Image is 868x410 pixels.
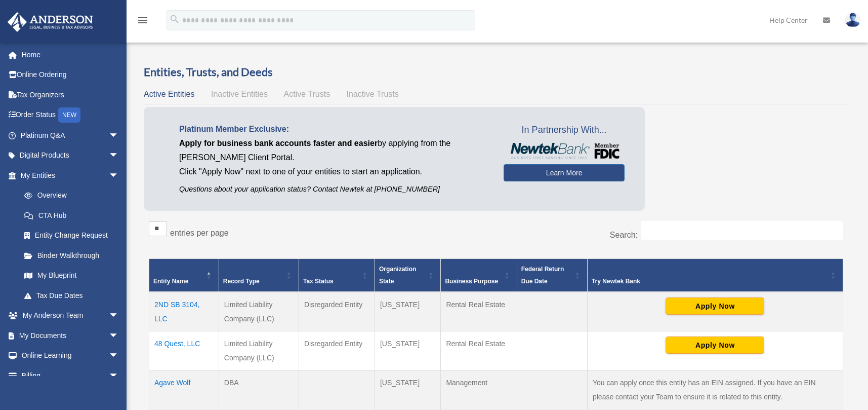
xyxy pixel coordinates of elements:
a: Entity Change Request [14,226,129,246]
span: Record Type [223,278,260,285]
td: 2ND SB 3104, LLC [149,292,219,331]
span: Active Trusts [284,90,330,98]
td: Rental Real Estate [441,292,517,331]
span: Organization State [379,266,416,285]
span: Inactive Trusts [347,90,399,98]
a: menu [137,18,149,26]
label: Search: [610,231,638,239]
td: DBA [219,370,299,409]
td: Limited Liability Company (LLC) [219,331,299,370]
p: Questions about your application status? Contact Newtek at [PHONE_NUMBER] [179,183,488,196]
td: [US_STATE] [375,331,440,370]
td: Rental Real Estate [441,331,517,370]
span: Entity Name [153,278,188,285]
a: Billingarrow_drop_down [7,365,134,386]
td: [US_STATE] [375,370,440,409]
td: Agave Wolf [149,370,219,409]
label: entries per page [170,229,229,237]
th: Organization State: Activate to sort [375,258,440,292]
a: My Blueprint [14,266,129,286]
a: Online Ordering [7,65,134,85]
div: Try Newtek Bank [592,275,828,287]
i: search [169,14,180,25]
div: NEW [58,107,80,123]
span: Active Entities [144,90,194,98]
a: Tax Due Dates [14,285,129,306]
td: You can apply once this entity has an EIN assigned. If you have an EIN please contact your Team t... [587,370,843,409]
a: My Entitiesarrow_drop_down [7,165,129,185]
img: User Pic [845,13,860,27]
img: NewtekBankLogoSM.png [509,143,619,159]
th: Try Newtek Bank : Activate to sort [587,258,843,292]
td: 48 Quest, LLC [149,331,219,370]
a: Online Learningarrow_drop_down [7,346,134,366]
span: Apply for business bank accounts faster and easier [179,139,378,147]
a: My Documentsarrow_drop_down [7,325,134,346]
a: Overview [14,185,124,206]
span: arrow_drop_down [109,346,129,366]
p: by applying from the [PERSON_NAME] Client Portal. [179,136,488,165]
a: Digital Productsarrow_drop_down [7,145,134,166]
i: menu [137,14,149,26]
p: Click "Apply Now" next to one of your entities to start an application. [179,165,488,179]
span: arrow_drop_down [109,145,129,166]
span: arrow_drop_down [109,165,129,186]
span: arrow_drop_down [109,125,129,146]
td: [US_STATE] [375,292,440,331]
a: Home [7,45,134,65]
button: Apply Now [666,297,764,315]
p: Platinum Member Exclusive: [179,122,488,136]
td: Limited Liability Company (LLC) [219,292,299,331]
a: My Anderson Teamarrow_drop_down [7,306,134,326]
img: Anderson Advisors Platinum Portal [5,12,96,32]
th: Tax Status: Activate to sort [299,258,375,292]
td: Disregarded Entity [299,331,375,370]
a: Tax Organizers [7,85,134,105]
button: Apply Now [666,337,764,354]
th: Entity Name: Activate to invert sorting [149,258,219,292]
a: CTA Hub [14,205,129,226]
td: Management [441,370,517,409]
th: Federal Return Due Date: Activate to sort [517,258,587,292]
th: Business Purpose: Activate to sort [441,258,517,292]
span: arrow_drop_down [109,365,129,386]
a: Platinum Q&Aarrow_drop_down [7,125,134,145]
span: Federal Return Due Date [521,266,564,285]
span: Business Purpose [445,278,498,285]
a: Learn More [504,164,625,181]
a: Binder Walkthrough [14,245,129,266]
a: Order StatusNEW [7,105,134,126]
td: Disregarded Entity [299,292,375,331]
h3: Entities, Trusts, and Deeds [144,64,848,80]
span: Tax Status [303,278,334,285]
span: In Partnership With... [504,122,625,138]
span: arrow_drop_down [109,325,129,346]
span: arrow_drop_down [109,306,129,326]
th: Record Type: Activate to sort [219,258,299,292]
span: Inactive Entities [211,90,268,98]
